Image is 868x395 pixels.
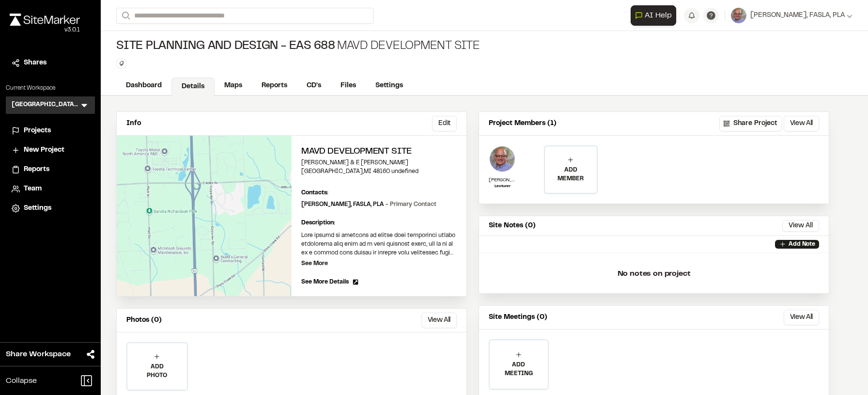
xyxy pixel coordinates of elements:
p: Contacts: [301,189,328,197]
a: Settings [366,77,413,95]
a: Dashboard [116,77,171,95]
div: Open AI Assistant [631,5,680,26]
p: No notes on project [487,258,821,289]
a: Files [331,77,366,95]
a: CD's [297,77,331,95]
p: [PERSON_NAME], FASLA, PLA [301,200,436,209]
a: Settings [12,203,89,214]
span: Collapse [6,375,37,387]
p: Lore ipsumd si ametcons ad elitse doei temporinci utlabo etdolorema aliq enim ad m veni quisnost ... [301,231,457,257]
button: Search [116,8,134,24]
a: Details [171,78,215,96]
p: ADD MEETING [490,361,548,378]
p: [GEOGRAPHIC_DATA] , MI 48160 undefined [301,167,457,176]
span: New Project [24,145,64,156]
a: Maps [215,77,252,95]
p: Photos (0) [126,315,162,326]
span: Projects [24,126,51,136]
span: Settings [24,203,51,214]
button: Open AI Assistant [631,5,676,26]
button: View All [784,310,819,325]
p: Project Members (1) [489,118,557,129]
div: Oh geez...please don't... [10,26,80,34]
button: View All [782,220,819,232]
h2: MAVD Development Site [301,145,457,158]
p: [PERSON_NAME], FASLA, PLA [489,176,516,184]
span: AI Help [645,10,672,21]
p: ADD MEMBER [545,166,596,183]
p: See More [301,259,328,268]
span: Share Workspace [6,348,71,360]
span: Team [24,184,42,194]
span: Reports [24,164,49,175]
span: Site Planning and Design - EAS 688 [116,39,335,54]
a: Reports [12,164,89,175]
button: Edit Tags [116,58,127,69]
a: Projects [12,126,89,136]
img: rebrand.png [10,14,80,26]
p: [PERSON_NAME] & E [PERSON_NAME] [301,158,457,167]
img: Paul Kissinger, FASLA, PLA [489,145,516,173]
p: Site Notes (0) [489,221,536,231]
p: Description: [301,219,457,227]
p: Current Workspace [6,84,95,93]
span: [PERSON_NAME], FASLA, PLA [750,10,845,21]
button: [PERSON_NAME], FASLA, PLA [731,8,852,23]
a: Reports [252,77,297,95]
div: MAVD Development Site [116,39,480,54]
p: Add Note [789,240,815,249]
p: Info [126,118,141,129]
span: - Primary Contact [386,202,436,207]
p: Lecturer [489,184,516,190]
img: User [731,8,746,23]
p: Site Meetings (0) [489,312,547,323]
button: Edit [432,116,457,131]
a: Team [12,184,89,194]
button: Share Project [719,116,782,131]
h3: [GEOGRAPHIC_DATA][US_STATE] SEAS-EAS 688 Site Planning and Design [12,100,79,110]
a: New Project [12,145,89,156]
a: Shares [12,58,89,68]
span: Shares [24,58,46,68]
button: View All [784,116,819,131]
span: See More Details [301,278,349,286]
p: ADD PHOTO [127,363,187,380]
button: View All [421,313,457,328]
